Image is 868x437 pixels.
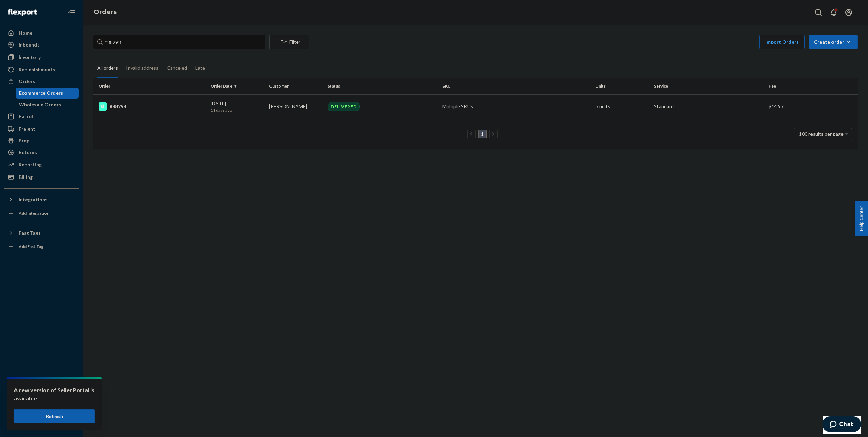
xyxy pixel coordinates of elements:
img: tab_keywords_by_traffic_grey.svg [69,40,74,45]
div: #88298 [99,102,205,111]
img: Flexport logo [8,9,37,16]
div: Canceled [167,59,187,77]
div: Home [19,30,32,37]
th: SKU [440,78,593,94]
a: Prep [4,135,79,146]
div: Fast Tags [19,230,41,236]
td: Multiple SKUs [440,94,593,119]
div: [DATE] [211,100,264,113]
div: Reporting [19,161,42,168]
th: Fee [766,78,858,94]
button: Integrations [4,194,79,205]
button: Open Search Box [811,6,825,19]
button: Give Feedback [4,418,79,429]
a: Home [4,28,79,39]
div: DELIVERED [328,102,360,111]
td: 5 units [593,94,651,119]
a: Replenishments [4,64,79,75]
div: Parcel [19,113,33,120]
a: Orders [4,76,79,87]
button: Open notifications [827,6,840,19]
div: Late [195,59,205,77]
button: Help Center [855,201,868,236]
a: Orders [94,8,117,16]
div: Invalid address [126,59,159,77]
a: Page 1 is your current page [480,131,485,137]
p: 11 days ago [211,107,264,113]
a: Inventory [4,52,79,63]
button: Open account menu [842,6,856,19]
p: A new version of Seller Portal is available! [14,386,95,403]
th: Status [325,78,440,94]
a: Add Fast Tag [4,241,79,252]
img: logo_orange.svg [11,11,17,17]
iframe: Opens a widget where you can chat to one of our agents [823,416,861,434]
a: Settings [4,383,79,394]
img: tab_domain_overview_orange.svg [19,40,24,45]
button: Close Navigation [65,6,79,19]
th: Service [651,78,766,94]
a: Add Integration [4,208,79,219]
div: Inventory [19,54,41,61]
th: Units [593,78,651,94]
button: Fast Tags [4,227,79,238]
div: Domain Overview [26,41,62,45]
button: Import Orders [759,35,805,49]
div: Keywords by Traffic [76,41,116,45]
div: Ecommerce Orders [19,90,63,96]
a: Ecommerce Orders [16,88,79,99]
a: Parcel [4,111,79,122]
div: Add Integration [19,210,49,216]
a: Returns [4,147,79,158]
button: Create order [809,35,858,49]
button: Talk to Support [4,394,79,405]
span: 100 results per page [799,131,844,137]
div: Customer [269,83,322,89]
a: Billing [4,172,79,183]
th: Order [93,78,208,94]
div: Returns [19,149,37,156]
div: v 4.0.25 [19,11,34,17]
a: Wholesale Orders [16,99,79,110]
td: $14.97 [766,94,858,119]
div: Wholesale Orders [19,101,61,108]
div: Replenishments [19,66,55,73]
button: Refresh [14,409,95,423]
div: Inbounds [19,41,40,48]
a: Help Center [4,406,79,417]
div: Freight [19,125,35,132]
div: All orders [97,59,118,78]
div: Create order [814,39,852,45]
div: Billing [19,174,33,181]
div: Integrations [19,196,48,203]
a: Freight [4,123,79,134]
p: Standard [654,103,763,110]
div: Domain: [DOMAIN_NAME] [18,18,76,23]
a: Inbounds [4,39,79,50]
img: website_grey.svg [11,18,17,23]
div: Prep [19,137,29,144]
div: Add Fast Tag [19,244,43,250]
input: Search orders [93,35,265,49]
div: Filter [270,39,309,45]
a: Reporting [4,159,79,170]
th: Order Date [208,78,266,94]
div: Orders [19,78,35,85]
td: [PERSON_NAME] [266,94,325,119]
button: Filter [269,35,309,49]
ol: breadcrumbs [88,2,122,22]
